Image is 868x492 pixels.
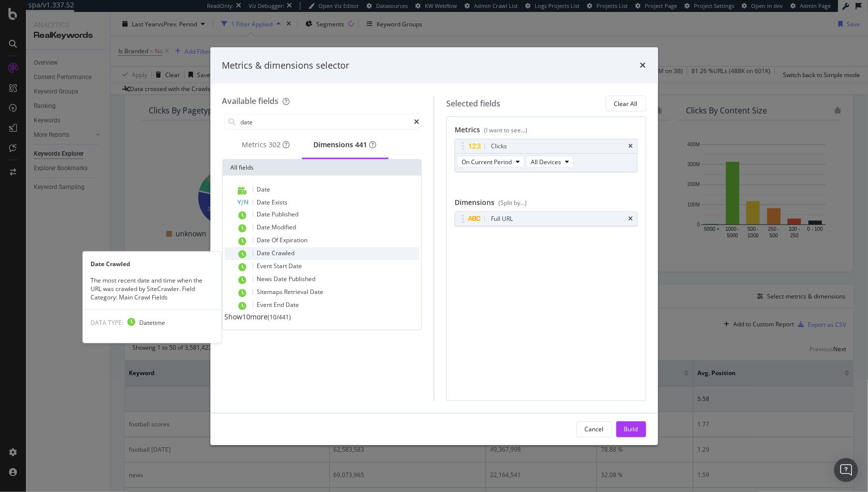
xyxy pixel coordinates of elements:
[269,140,281,150] div: brand label
[455,139,638,172] div: ClickstimesOn Current PeriodAll Devices
[274,262,289,270] span: Start
[498,198,527,207] div: (Split by...)
[446,98,500,109] div: Selected fields
[491,141,507,151] div: Clicks
[257,249,272,257] span: Date
[289,275,316,283] span: Published
[257,198,272,206] span: Date
[640,59,646,72] div: times
[274,275,289,283] span: Date
[455,125,638,139] div: Metrics
[455,211,638,226] div: Full URLtimes
[484,126,527,134] div: (I want to see...)
[222,59,350,72] div: Metrics & dimensions selector
[257,185,271,194] span: Date
[272,249,295,257] span: Crawled
[272,210,299,218] span: Published
[268,313,291,321] span: ( 10 / 441 )
[257,236,272,244] span: Date
[606,96,646,111] button: Clear All
[257,210,272,218] span: Date
[457,156,524,168] button: On Current Period
[240,114,414,129] input: Search by field name
[577,421,612,437] button: Cancel
[310,288,324,296] span: Date
[286,300,299,309] span: Date
[257,275,274,283] span: News
[83,260,221,268] div: Date Crawled
[285,288,310,296] span: Retrieval
[242,140,290,150] div: Metrics
[83,276,221,301] div: The most recent date and time when the URL was crawled by SiteCrawler. Field Category: Main Crawl...
[225,312,268,321] span: Show 10 more
[223,160,422,176] div: All fields
[257,262,274,270] span: Event
[274,300,286,309] span: End
[272,223,296,231] span: Modified
[614,99,638,108] div: Clear All
[280,236,308,244] span: Expiration
[526,156,574,168] button: All Devices
[289,262,302,270] span: Date
[455,197,638,211] div: Dimensions
[257,223,272,231] span: Date
[269,140,281,149] span: 302
[222,96,279,106] div: Available fields
[356,140,368,150] div: brand label
[585,425,604,433] div: Cancel
[462,158,512,166] span: On Current Period
[629,216,633,222] div: times
[834,458,858,482] div: Open Intercom Messenger
[616,421,646,437] button: Build
[272,198,288,206] span: Exists
[356,140,368,149] span: 441
[491,214,513,224] div: Full URL
[272,236,280,244] span: Of
[314,140,377,150] div: Dimensions
[210,47,658,445] div: modal
[257,288,285,296] span: Sitemaps
[531,158,561,166] span: All Devices
[629,143,633,149] div: times
[624,425,638,433] div: Build
[257,300,274,309] span: Event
